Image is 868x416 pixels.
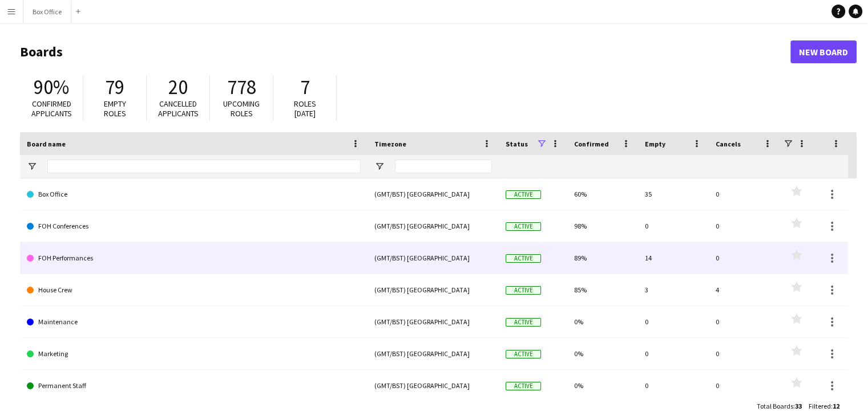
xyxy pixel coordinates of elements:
span: Roles [DATE] [294,99,316,119]
div: 0 [709,178,780,210]
span: 33 [795,402,802,410]
div: (GMT/BST) [GEOGRAPHIC_DATA] [368,370,499,401]
a: FOH Performances [27,242,361,274]
span: Status [506,140,528,148]
div: (GMT/BST) [GEOGRAPHIC_DATA] [368,210,499,242]
span: Active [506,222,541,231]
span: 79 [105,75,124,100]
div: 0 [709,306,780,337]
h1: Boards [20,43,790,60]
a: House Crew [27,274,361,306]
span: Empty roles [104,99,126,119]
div: (GMT/BST) [GEOGRAPHIC_DATA] [368,242,499,274]
div: 0 [709,338,780,369]
div: 0 [709,242,780,274]
a: FOH Conferences [27,210,361,242]
div: 0% [567,306,638,337]
span: Active [506,190,541,199]
div: (GMT/BST) [GEOGRAPHIC_DATA] [368,178,499,210]
div: (GMT/BST) [GEOGRAPHIC_DATA] [368,306,499,337]
span: 778 [227,75,256,100]
span: Filtered [809,402,831,410]
button: Open Filter Menu [27,161,37,172]
span: Cancels [716,140,741,148]
div: 0% [567,338,638,369]
a: Box Office [27,178,361,210]
div: 0 [709,370,780,401]
span: 20 [168,75,188,100]
a: Permanent Staff [27,370,361,402]
a: New Board [790,40,857,63]
input: Timezone Filter Input [395,160,492,173]
span: Active [506,254,541,263]
span: Board name [27,140,66,148]
span: Upcoming roles [223,99,260,119]
div: 14 [638,242,709,274]
div: 89% [567,242,638,274]
div: 0 [709,210,780,242]
input: Board name Filter Input [47,160,361,173]
span: Total Boards [757,402,793,410]
a: Marketing [27,338,361,370]
div: 0 [638,210,709,242]
div: 60% [567,178,638,210]
span: Confirmed applicants [31,99,72,119]
span: Empty [645,140,665,148]
span: Timezone [374,140,406,148]
a: Maintenance [27,306,361,338]
div: 0 [638,338,709,369]
div: (GMT/BST) [GEOGRAPHIC_DATA] [368,338,499,369]
div: (GMT/BST) [GEOGRAPHIC_DATA] [368,274,499,305]
div: 98% [567,210,638,242]
div: 85% [567,274,638,305]
span: Active [506,286,541,295]
div: 4 [709,274,780,305]
span: 12 [833,402,839,410]
button: Open Filter Menu [374,161,385,172]
div: 0% [567,370,638,401]
span: 7 [300,75,310,100]
div: 3 [638,274,709,305]
span: Active [506,350,541,358]
div: 0 [638,306,709,337]
div: 0 [638,370,709,401]
button: Box Office [23,1,71,23]
span: Confirmed [574,140,609,148]
span: Active [506,382,541,390]
span: Cancelled applicants [158,99,199,119]
span: Active [506,318,541,327]
div: 35 [638,178,709,210]
span: 90% [34,75,69,100]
